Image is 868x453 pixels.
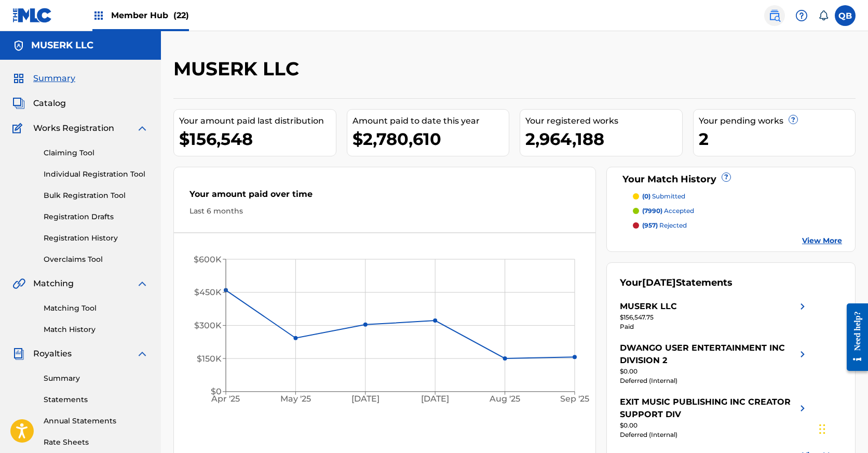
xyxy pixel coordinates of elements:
[136,122,148,135] img: expand
[33,348,72,360] span: Royalties
[768,9,781,22] img: search
[620,421,809,430] div: $0.00
[802,235,842,246] a: View More
[352,115,509,127] div: Amount paid to date this year
[12,72,75,85] a: SummarySummary
[839,295,868,379] iframe: Resource Center
[722,173,730,181] span: ?
[421,394,449,404] tspan: [DATE]
[136,348,148,360] img: expand
[525,127,682,151] div: 2,964,188
[620,396,796,421] div: EXIT MUSIC PUBLISHING INC CREATOR SUPPORT DIV
[211,394,240,404] tspan: Apr '25
[44,233,148,244] a: Registration History
[33,277,74,290] span: Matching
[136,277,148,290] img: expand
[620,376,809,385] div: Deferred (Internal)
[173,10,189,20] span: (22)
[12,72,25,85] img: Summary
[818,10,829,21] div: Notifications
[620,276,733,290] div: Your Statements
[179,115,336,127] div: Your amount paid last distribution
[44,437,148,448] a: Rate Sheets
[796,342,809,367] img: right chevron icon
[44,394,148,405] a: Statements
[194,321,222,330] tspan: $300K
[44,211,148,222] a: Registration Drafts
[44,254,148,265] a: Overclaims Tool
[791,5,812,26] div: Help
[44,190,148,201] a: Bulk Registration Tool
[633,192,842,201] a: (0) submitted
[44,148,148,158] a: Claiming Tool
[211,387,222,396] tspan: $0
[197,354,222,364] tspan: $150K
[620,300,809,331] a: MUSERK LLCright chevron icon$156,547.75Paid
[789,115,797,124] span: ?
[44,416,148,427] a: Annual Statements
[44,324,148,335] a: Match History
[12,348,25,360] img: Royalties
[795,9,808,22] img: help
[699,127,856,151] div: 2
[44,373,148,384] a: Summary
[764,5,785,26] a: Public Search
[173,57,304,81] h2: MUSERK LLC
[620,430,809,439] div: Deferred (Internal)
[642,207,662,215] span: (7990)
[33,72,75,85] span: Summary
[642,221,658,229] span: (957)
[280,394,311,404] tspan: May '25
[33,97,66,110] span: Catalog
[642,206,694,216] p: accepted
[12,277,25,290] img: Matching
[12,97,25,110] img: Catalog
[12,39,25,52] img: Accounts
[620,313,809,322] div: $156,547.75
[92,9,105,22] img: Top Rightsholders
[633,221,842,230] a: (957) rejected
[189,206,580,217] div: Last 6 months
[816,403,868,453] iframe: Chat Widget
[525,115,682,127] div: Your registered works
[111,9,189,21] span: Member Hub
[699,115,856,127] div: Your pending works
[352,127,509,151] div: $2,780,610
[620,342,809,385] a: DWANGO USER ENTERTAINMENT INC DIVISION 2right chevron icon$0.00Deferred (Internal)
[620,367,809,376] div: $0.00
[12,122,26,135] img: Works Registration
[633,206,842,216] a: (7990) accepted
[642,277,676,288] span: [DATE]
[194,287,222,297] tspan: $450K
[44,169,148,180] a: Individual Registration Tool
[620,396,809,439] a: EXIT MUSIC PUBLISHING INC CREATOR SUPPORT DIVright chevron icon$0.00Deferred (Internal)
[489,394,520,404] tspan: Aug '25
[642,192,650,200] span: (0)
[351,394,379,404] tspan: [DATE]
[31,39,93,51] h5: MUSERK LLC
[12,97,66,110] a: CatalogCatalog
[819,414,825,445] div: Drag
[796,300,809,313] img: right chevron icon
[620,322,809,331] div: Paid
[620,342,796,367] div: DWANGO USER ENTERTAINMENT INC DIVISION 2
[620,172,842,186] div: Your Match History
[33,122,114,135] span: Works Registration
[194,255,222,264] tspan: $600K
[189,188,580,206] div: Your amount paid over time
[560,394,589,404] tspan: Sep '25
[620,300,677,313] div: MUSERK LLC
[12,8,52,23] img: MLC Logo
[642,192,685,201] p: submitted
[179,127,336,151] div: $156,548
[44,303,148,314] a: Matching Tool
[796,396,809,421] img: right chevron icon
[642,221,687,230] p: rejected
[835,5,856,26] div: User Menu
